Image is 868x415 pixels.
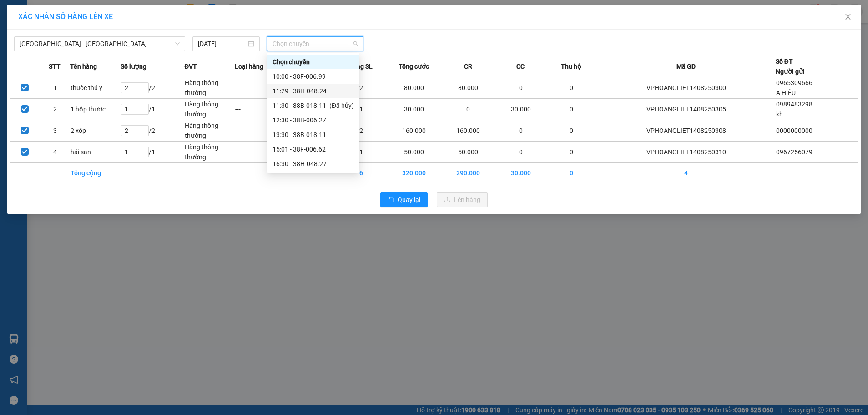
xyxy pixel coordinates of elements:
[776,148,812,156] span: 0967256079
[387,120,441,142] td: 160.000
[336,99,386,120] td: 1
[235,61,263,71] span: Loại hàng
[546,77,597,99] td: 0
[495,77,546,99] td: 0
[561,61,581,71] span: Thu hộ
[597,142,776,163] td: VPHOANGLIET1408250310
[399,61,429,71] span: Tổng cước
[40,99,71,120] td: 2
[464,61,472,71] span: CR
[546,120,597,142] td: 0
[380,192,428,207] button: rollbackQuay lại
[844,13,852,20] span: close
[495,120,546,142] td: 0
[387,99,441,120] td: 30.000
[441,120,495,142] td: 160.000
[70,77,121,99] td: thuốc thú y
[121,77,184,99] td: / 2
[273,115,354,125] div: 12:30 - 38B-006.27
[437,192,488,207] button: uploadLên hàng
[495,99,546,120] td: 30.000
[70,61,97,71] span: Tên hàng
[546,142,597,163] td: 0
[441,99,495,120] td: 0
[776,79,812,86] span: 0965309666
[70,142,121,163] td: hải sản
[546,163,597,183] td: 0
[121,61,146,71] span: Số lượng
[495,142,546,163] td: 0
[441,142,495,163] td: 50.000
[441,77,495,99] td: 80.000
[49,61,61,71] span: STT
[273,37,358,51] span: Chọn chuyến
[121,142,184,163] td: / 1
[267,55,359,69] div: Chọn chuyến
[70,163,121,183] td: Tổng cộng
[776,89,796,96] span: A HIẾU
[273,130,354,140] div: 13:30 - 38B-018.11
[835,5,861,30] button: Close
[336,163,386,183] td: 6
[495,163,546,183] td: 30.000
[387,142,441,163] td: 50.000
[40,142,71,163] td: 4
[121,120,184,142] td: / 2
[184,120,235,142] td: Hàng thông thường
[235,99,285,120] td: ---
[184,77,235,99] td: Hàng thông thường
[597,99,776,120] td: VPHOANGLIET1408250305
[597,120,776,142] td: VPHOANGLIET1408250308
[121,99,184,120] td: / 1
[398,195,420,205] span: Quay lại
[349,61,373,71] span: Tổng SL
[273,57,354,67] div: Chọn chuyến
[676,61,696,71] span: Mã GD
[235,120,285,142] td: ---
[776,101,812,108] span: 0989483298
[198,39,246,49] input: 14/08/2025
[70,120,121,142] td: 2 xốp
[546,99,597,120] td: 0
[387,77,441,99] td: 80.000
[776,127,812,134] span: 0000000000
[273,144,354,154] div: 15:01 - 38F-006.62
[20,37,180,51] span: Hà Nội - Hà Tĩnh
[70,99,121,120] td: 1 hộp thươc
[597,163,776,183] td: 4
[40,120,71,142] td: 3
[336,142,386,163] td: 1
[235,77,285,99] td: ---
[18,12,113,21] span: XÁC NHẬN SỐ HÀNG LÊN XE
[273,71,354,81] div: 10:00 - 38F-006.99
[273,101,354,111] div: 11:30 - 38B-018.11 - (Đã hủy)
[235,142,285,163] td: ---
[776,56,805,76] div: Số ĐT Người gửi
[273,86,354,96] div: 11:29 - 38H-048.24
[336,77,386,99] td: 2
[184,99,235,120] td: Hàng thông thường
[40,77,71,99] td: 1
[776,111,783,118] span: kh
[184,142,235,163] td: Hàng thông thường
[336,120,386,142] td: 2
[388,197,394,204] span: rollback
[597,77,776,99] td: VPHOANGLIET1408250300
[184,61,197,71] span: ĐVT
[441,163,495,183] td: 290.000
[516,61,525,71] span: CC
[273,159,354,169] div: 16:30 - 38H-048.27
[387,163,441,183] td: 320.000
